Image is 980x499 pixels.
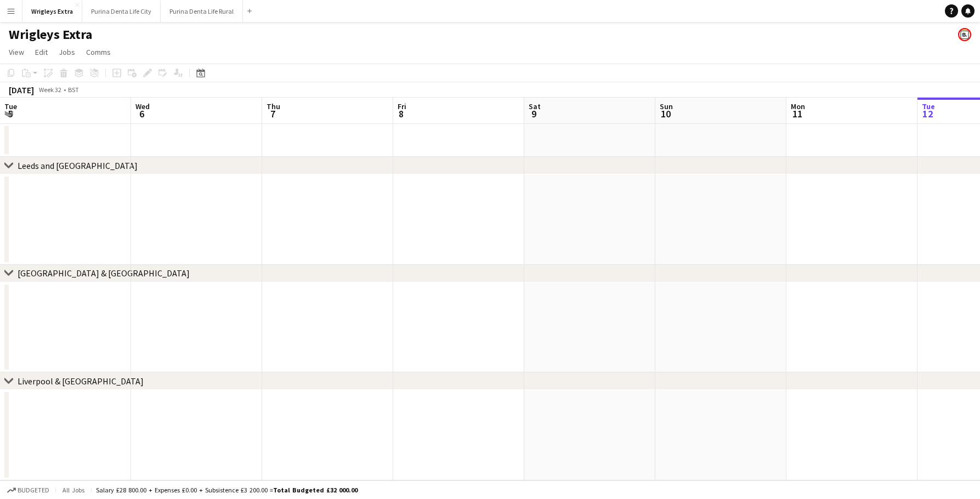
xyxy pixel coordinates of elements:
[35,47,48,57] span: Edit
[31,45,52,59] a: Edit
[9,84,34,95] div: [DATE]
[68,86,79,94] div: BST
[3,107,17,120] span: 5
[135,101,150,111] span: Wed
[5,484,51,496] button: Budgeted
[18,486,49,494] span: Budgeted
[59,47,75,57] span: Jobs
[958,28,971,41] app-user-avatar: Bounce Activations Ltd
[789,107,805,120] span: 11
[9,26,92,43] h1: Wrigleys Extra
[922,101,935,111] span: Tue
[18,268,190,279] div: [GEOGRAPHIC_DATA] & [GEOGRAPHIC_DATA]
[791,101,805,111] span: Mon
[9,47,24,57] span: View
[4,101,17,111] span: Tue
[398,101,406,111] span: Fri
[22,1,82,22] button: Wrigleys Extra
[161,1,243,22] button: Purina Denta Life Rural
[134,107,150,120] span: 6
[96,486,358,494] div: Salary £28 800.00 + Expenses £0.00 + Subsistence £3 200.00 =
[86,47,111,57] span: Comms
[4,45,29,59] a: View
[527,107,541,120] span: 9
[36,86,64,94] span: Week 32
[396,107,406,120] span: 8
[265,107,280,120] span: 7
[273,486,358,494] span: Total Budgeted £32 000.00
[660,101,673,111] span: Sun
[82,45,115,59] a: Comms
[18,376,144,387] div: Liverpool & [GEOGRAPHIC_DATA]
[658,107,673,120] span: 10
[54,45,80,59] a: Jobs
[18,160,138,171] div: Leeds and [GEOGRAPHIC_DATA]
[60,486,87,494] span: All jobs
[529,101,541,111] span: Sat
[82,1,161,22] button: Purina Denta Life City
[267,101,280,111] span: Thu
[920,107,935,120] span: 12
